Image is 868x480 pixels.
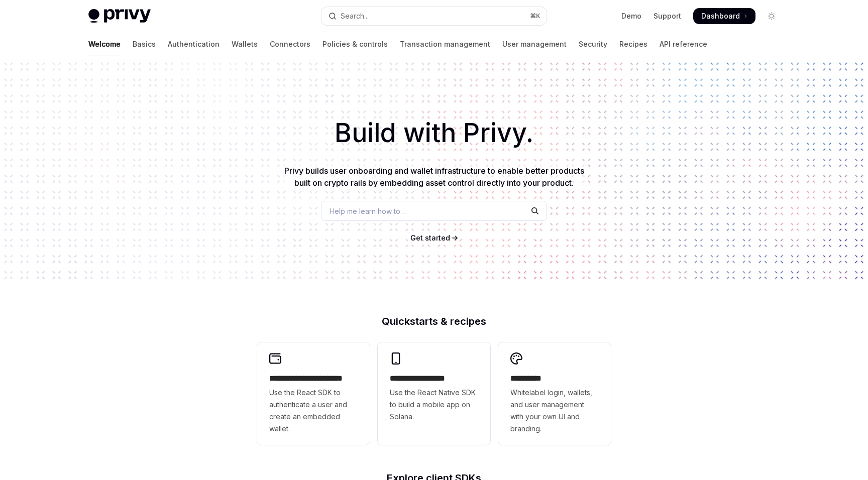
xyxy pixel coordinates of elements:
span: Privy builds user onboarding and wallet infrastructure to enable better products built on crypto ... [284,166,584,188]
span: Use the React Native SDK to build a mobile app on Solana. [390,387,478,423]
a: Recipes [619,32,647,56]
button: Open search [321,7,547,25]
a: Wallets [232,32,258,56]
span: Help me learn how to… [330,206,406,216]
a: Authentication [168,32,220,56]
a: User management [502,32,567,56]
a: Welcome [88,32,121,56]
a: Support [654,11,681,21]
a: Dashboard [693,8,755,24]
a: Basics [133,32,156,56]
div: Search... [341,10,369,22]
span: Dashboard [701,11,740,21]
a: Demo [621,11,641,21]
a: **** *****Whitelabel login, wallets, and user management with your own UI and branding. [498,342,611,445]
a: Transaction management [400,32,490,56]
a: Connectors [270,32,310,56]
a: Get started [410,233,450,243]
span: Whitelabel login, wallets, and user management with your own UI and branding. [510,387,599,435]
h1: Build with Privy. [16,113,852,153]
a: Policies & controls [322,32,388,56]
span: Get started [410,233,450,242]
button: Toggle dark mode [764,8,780,24]
a: API reference [660,32,707,56]
a: Security [579,32,607,56]
span: Use the React SDK to authenticate a user and create an embedded wallet. [269,387,358,435]
span: ⌘ K [530,12,540,20]
h2: Quickstarts & recipes [257,316,611,326]
img: light logo [88,9,151,23]
a: **** **** **** ***Use the React Native SDK to build a mobile app on Solana. [378,342,490,445]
